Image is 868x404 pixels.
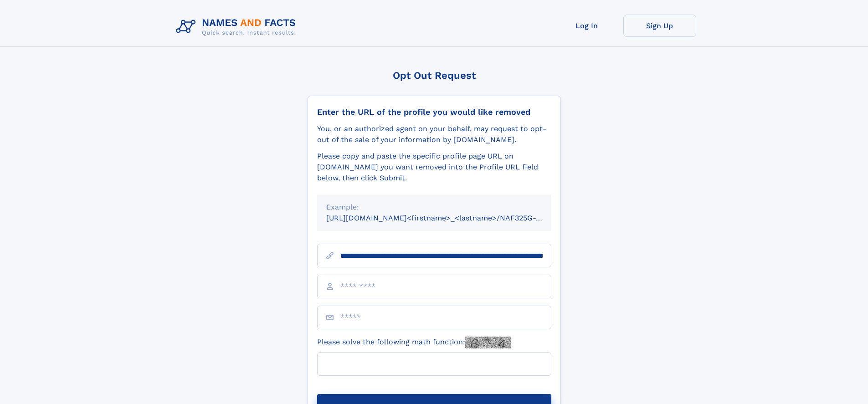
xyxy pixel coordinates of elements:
[326,214,569,222] small: [URL][DOMAIN_NAME]<firstname>_<lastname>/NAF325G-xxxxxxxx
[317,151,551,184] div: Please copy and paste the specific profile page URL on [DOMAIN_NAME] you want removed into the Pr...
[172,15,303,39] img: Logo Names and Facts
[623,15,696,37] a: Sign Up
[317,107,551,117] div: Enter the URL of the profile you would like removed
[326,202,542,213] div: Example:
[317,123,551,145] div: You, or an authorized agent on your behalf, may request to opt-out of the sale of your informatio...
[308,70,561,81] div: Opt Out Request
[550,15,623,37] a: Log In
[317,337,511,348] label: Please solve the following math function:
